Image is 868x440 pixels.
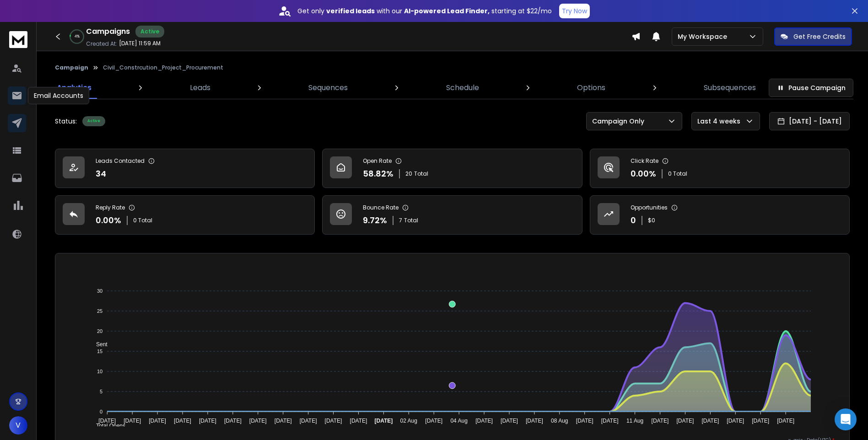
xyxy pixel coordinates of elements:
div: Open Intercom Messenger [835,408,857,430]
tspan: [DATE] [425,418,442,424]
tspan: 25 [97,308,102,314]
p: Bounce Rate [363,204,399,211]
span: 7 [399,217,402,224]
p: Open Rate [363,157,392,165]
button: V [9,416,27,435]
span: Sent [89,341,108,348]
span: Total Opens [89,423,125,429]
button: [DATE] - [DATE] [769,112,850,130]
a: Schedule [441,77,485,99]
tspan: 15 [97,349,102,354]
p: Opportunities [631,204,668,211]
a: Subsequences [698,77,761,99]
p: 0 Total [668,170,687,177]
a: Leads [184,77,216,99]
span: Total [414,170,428,177]
p: Schedule [446,82,479,93]
p: Leads Contacted [96,157,145,165]
a: Open Rate58.82%20Total [322,149,582,188]
p: Last 4 weeks [697,117,744,126]
tspan: [DATE] [576,418,593,424]
p: 0 Total [133,217,152,224]
tspan: [DATE] [350,418,367,424]
p: Sequences [308,82,348,93]
tspan: [DATE] [777,418,794,424]
p: Reply Rate [96,204,125,211]
tspan: [DATE] [374,418,393,424]
tspan: 30 [97,288,102,294]
a: Leads Contacted34 [55,149,315,188]
tspan: [DATE] [224,418,242,424]
a: Opportunities0$0 [590,195,850,235]
tspan: [DATE] [149,418,166,424]
p: Civil_Constrcution_Project_Procurement [103,64,223,71]
tspan: 5 [100,389,102,394]
a: Reply Rate0.00%0 Total [55,195,315,235]
p: Status: [55,117,77,126]
tspan: [DATE] [677,418,694,424]
p: Created At: [86,40,117,48]
p: 4 % [75,34,80,39]
p: Get Free Credits [793,32,846,41]
tspan: 02 Aug [400,418,417,424]
tspan: [DATE] [325,418,342,424]
a: Click Rate0.00%0 Total [590,149,850,188]
tspan: [DATE] [652,418,669,424]
p: 0.00 % [96,214,121,227]
span: Total [404,217,418,224]
span: 20 [405,170,412,177]
p: My Workspace [678,32,731,41]
tspan: [DATE] [124,418,141,424]
p: 58.82 % [363,167,394,180]
p: $ 0 [648,217,655,224]
tspan: [DATE] [475,418,493,424]
tspan: 0 [100,409,102,414]
tspan: 20 [97,328,102,334]
div: Email Accounts [28,87,89,104]
a: Options [571,77,611,99]
tspan: 10 [97,369,102,374]
p: Options [577,82,605,93]
p: Leads [190,82,210,93]
p: 34 [96,167,106,180]
tspan: [DATE] [300,418,317,424]
tspan: [DATE] [601,418,619,424]
div: Active [135,26,164,38]
p: 9.72 % [363,214,387,227]
p: [DATE] 11:59 AM [119,40,161,47]
tspan: [DATE] [727,418,744,424]
h1: Campaigns [86,26,130,37]
tspan: [DATE] [249,418,267,424]
p: Click Rate [631,157,658,165]
tspan: [DATE] [752,418,769,424]
p: 0.00 % [631,167,656,180]
tspan: [DATE] [526,418,543,424]
a: Bounce Rate9.72%7Total [322,195,582,235]
p: Try Now [562,6,587,16]
tspan: [DATE] [199,418,216,424]
a: Analytics [51,77,97,99]
a: Sequences [303,77,353,99]
button: Try Now [559,4,590,18]
p: Get only with our starting at $22/mo [297,6,552,16]
tspan: 11 Aug [626,418,643,424]
tspan: 04 Aug [450,418,467,424]
p: Analytics [57,82,92,93]
p: Subsequences [704,82,756,93]
strong: AI-powered Lead Finder, [404,6,490,16]
tspan: [DATE] [174,418,191,424]
strong: verified leads [326,6,375,16]
tspan: [DATE] [98,418,116,424]
tspan: [DATE] [275,418,292,424]
tspan: [DATE] [702,418,719,424]
p: Campaign Only [592,117,648,126]
button: Get Free Credits [774,27,852,46]
img: logo [9,31,27,48]
button: Pause Campaign [769,79,853,97]
tspan: [DATE] [501,418,518,424]
button: Campaign [55,64,88,71]
div: Active [82,116,105,126]
tspan: 08 Aug [551,418,568,424]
